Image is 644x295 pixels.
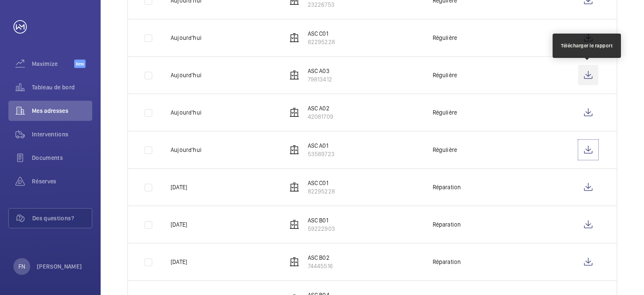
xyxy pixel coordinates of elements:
[32,130,92,138] span: Interventions
[171,71,202,79] p: Aujourd'hui
[32,177,92,185] span: Réserves
[171,146,202,154] p: Aujourd'hui
[289,182,299,192] img: elevator.svg
[308,67,332,75] p: ASC A03
[32,60,74,68] span: Maximize
[433,258,461,266] p: Réparation
[308,75,332,84] p: 79813412
[433,108,457,117] p: Régulière
[433,220,461,229] p: Réparation
[308,187,335,196] p: 82295228
[308,179,335,187] p: ASC C01
[171,34,202,42] p: Aujourd'hui
[32,83,92,91] span: Tableau de bord
[433,34,457,42] p: Régulière
[308,29,335,38] p: ASC C01
[32,107,92,115] span: Mes adresses
[289,70,299,80] img: elevator.svg
[308,104,333,112] p: ASC A02
[308,225,335,233] p: 59222903
[433,71,457,79] p: Régulière
[561,42,613,50] div: Télécharger le rapport
[289,145,299,155] img: elevator.svg
[308,150,335,158] p: 53589723
[171,258,187,266] p: [DATE]
[74,60,86,68] span: Beta
[308,112,333,121] p: 42081709
[433,183,461,191] p: Réparation
[308,141,335,150] p: ASC A01
[308,216,335,225] p: ASC B01
[289,33,299,43] img: elevator.svg
[308,253,333,262] p: ASC B02
[289,107,299,117] img: elevator.svg
[37,262,82,271] p: [PERSON_NAME]
[171,183,187,191] p: [DATE]
[433,146,457,154] p: Régulière
[18,262,25,271] p: FN
[171,108,202,117] p: Aujourd'hui
[308,262,333,270] p: 74445516
[32,154,92,162] span: Documents
[32,214,92,222] span: Des questions?
[308,0,335,9] p: 23226753
[289,257,299,267] img: elevator.svg
[289,219,299,230] img: elevator.svg
[171,220,187,229] p: [DATE]
[308,38,335,46] p: 82295228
